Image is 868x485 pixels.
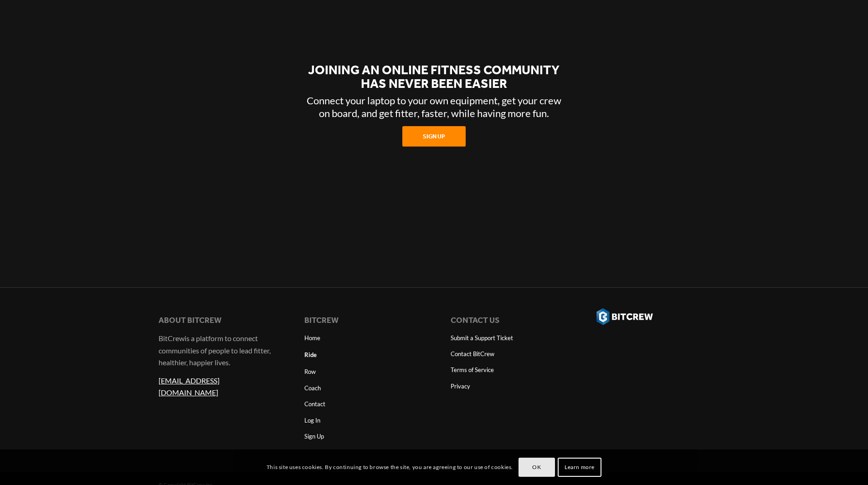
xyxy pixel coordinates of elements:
[451,362,564,378] a: Terms of Service
[596,308,653,325] img: BitCrew
[304,380,417,396] a: Coach
[519,458,555,477] a: OK
[451,330,564,346] a: Submit a Support Ticket
[159,315,272,327] h3: About BitCrew
[304,364,417,380] a: Row
[451,315,564,327] h3: Contact Us
[304,413,417,429] a: Log In
[558,458,601,477] a: Learn more
[304,63,564,92] h2: Joining an Online Fitness Community has Never Been Easier
[451,346,564,362] a: Contact BitCrew
[402,126,466,147] a: Sign Up
[267,461,513,473] p: This site uses cookies. By continuing to browse the site, you are agreeing to our use of cookies.
[304,396,417,412] a: Contact
[451,378,564,394] a: Privacy
[423,133,445,140] span: Sign Up
[304,429,417,444] a: Sign Up
[159,334,271,367] span: is a platform to connect communities of people to lead fitter, healthier, happier lives.
[304,330,417,346] a: Home
[159,332,272,368] p: BitCrew
[159,376,220,397] a: [EMAIL_ADDRESS][DOMAIN_NAME]
[304,315,417,327] h3: BitCrew
[304,94,564,120] p: Connect your laptop to your own equipment, get your crew on board, and get fitter, faster, while ...
[304,346,417,364] a: Ride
